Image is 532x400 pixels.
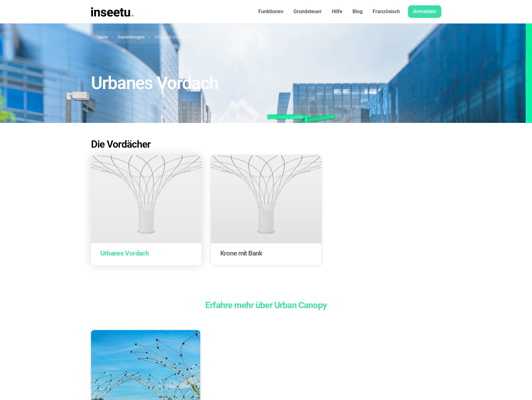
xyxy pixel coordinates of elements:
[97,34,108,40] a: Heim
[253,5,288,18] a: Funktionen
[327,5,347,18] a: Hilfe
[91,7,134,17] img: INSEETU
[118,34,145,40] a: Sammlungen
[91,301,441,310] h3: Erfahre mehr über Urban Canopy
[293,8,322,14] font: Grundsteuer
[145,34,189,41] li: Urbanes Vordach
[91,31,441,44] nav: Paniermehl
[258,8,283,14] font: Funktionen
[413,8,436,14] font: Anmelden
[288,5,327,18] a: Grundsteuer
[332,8,342,14] font: Hilfe
[91,139,441,149] h2: Die Vordächer
[100,250,149,257] a: Urbanes Vordach
[352,8,363,14] font: Blog
[368,5,405,18] a: Französisch
[220,250,262,257] a: Krone mit Bank
[347,5,368,18] a: Blog
[408,5,441,18] a: Anmelden
[91,74,322,93] h1: Urbanes Vordach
